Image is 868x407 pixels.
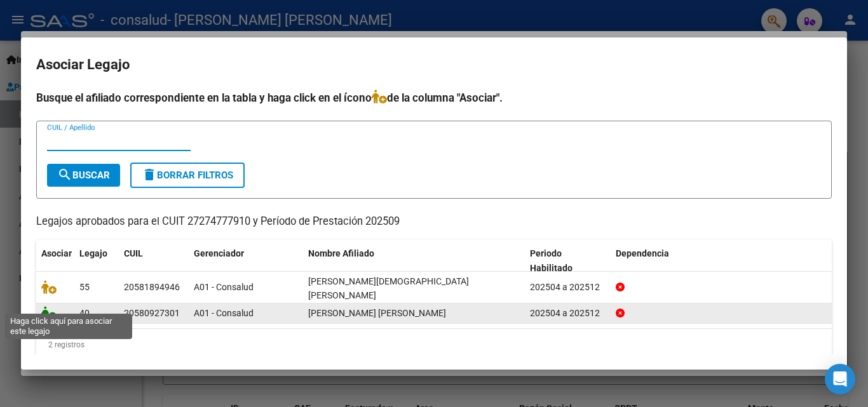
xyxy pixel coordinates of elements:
span: Gerenciador [194,248,244,258]
span: Buscar [57,170,110,181]
span: Periodo Habilitado [530,248,573,273]
span: A01 - Consalud [194,308,254,318]
datatable-header-cell: Asociar [36,240,74,282]
button: Buscar [47,164,120,187]
div: 20581894946 [124,280,180,295]
span: A01 - Consalud [194,282,254,292]
h4: Busque el afiliado correspondiente en la tabla y haga click en el ícono de la columna "Asociar". [36,90,832,106]
datatable-header-cell: CUIL [119,240,189,282]
span: 40 [79,308,90,318]
span: Legajo [79,248,107,258]
div: 202504 a 202512 [530,306,606,321]
div: 20580927301 [124,306,180,321]
span: CUIL [124,248,143,258]
div: 202504 a 202512 [530,280,606,295]
mat-icon: search [57,167,72,182]
datatable-header-cell: Dependencia [611,240,832,282]
mat-icon: delete [142,167,157,182]
datatable-header-cell: Gerenciador [189,240,303,282]
div: Open Intercom Messenger [825,364,855,394]
span: 55 [79,282,90,292]
span: Asociar [41,248,72,258]
datatable-header-cell: Nombre Afiliado [303,240,525,282]
div: 2 registros [36,329,832,361]
datatable-header-cell: Legajo [74,240,119,282]
p: Legajos aprobados para el CUIT 27274777910 y Período de Prestación 202509 [36,214,832,230]
span: Dependencia [616,248,669,258]
h2: Asociar Legajo [36,53,832,77]
button: Borrar Filtros [130,163,245,188]
datatable-header-cell: Periodo Habilitado [525,240,611,282]
span: ENCISO BRITEZ MARIO FRANCISCO [308,276,469,301]
span: RIOS JOAN BAUTISTA [308,308,446,318]
span: Borrar Filtros [142,170,233,181]
span: Nombre Afiliado [308,248,374,258]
